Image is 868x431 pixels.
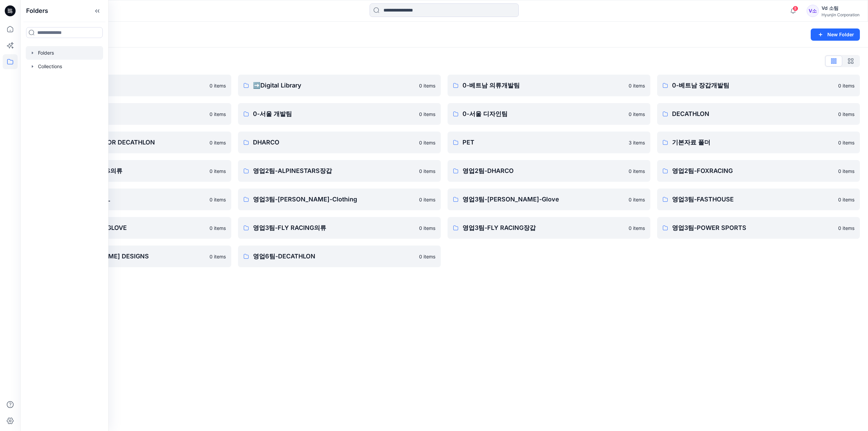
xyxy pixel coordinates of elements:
p: 0 items [419,111,435,118]
p: 0 items [629,196,645,203]
a: ➡️Digital Library0 items [238,75,441,96]
p: 0-베트남 의류개발팀 [462,81,625,90]
p: 0-본사VD [43,109,205,119]
p: 영업6팀-DECATHLON [253,252,415,261]
a: 영업3팀-5.11 TACTICAL0 items [28,189,231,210]
p: 0-서울 개발팀 [253,109,415,119]
a: ♻️Project0 items [28,75,231,96]
a: 영업3팀-FLY RACING장갑0 items [448,217,650,239]
p: PET [462,138,625,147]
a: 기본자료 폴더0 items [657,132,860,153]
p: ♻️Project [43,81,205,90]
a: 영업2팀-FOXRACING0 items [657,160,860,182]
p: 영업3팀-FASTHOUSE [672,195,834,204]
p: 영업2팀-DHARCO [462,166,625,176]
p: 0 items [419,139,435,146]
p: 0 items [210,82,226,89]
p: DESIGN PROPOSAL FOR DECATHLON [43,138,205,147]
p: 영업3팀-FLY RACING의류 [253,223,415,233]
a: 영업2팀-DHARCO0 items [448,160,650,182]
p: 0 items [838,111,854,118]
p: 0 items [838,139,854,146]
a: 영업2팀-ALPINESTARS장갑0 items [238,160,441,182]
a: 영업3팀-[PERSON_NAME]-Glove0 items [448,189,650,210]
span: 8 [793,6,798,11]
p: 영업3팀-[PERSON_NAME]-Clothing [253,195,415,204]
div: Vd 소팀 [822,4,860,12]
a: 0-베트남 의류개발팀0 items [448,75,650,96]
p: 0 items [838,168,854,175]
a: 0-베트남 장갑개발팀0 items [657,75,860,96]
p: 0 items [210,253,226,260]
p: 영업3팀-FLY RACING장갑 [462,223,625,233]
p: 0 items [629,224,645,232]
p: 0 items [210,139,226,146]
p: ➡️Digital Library [253,81,415,90]
p: 영업2팀-FOXRACING [672,166,834,176]
p: 0 items [210,168,226,175]
p: 0 items [419,196,435,203]
p: 영업2팀-ALPINESTARS장갑 [253,166,415,176]
a: 영업2팀-ALPINESTARS의류0 items [28,160,231,182]
a: DESIGN PROPOSAL FOR DECATHLON0 items [28,132,231,153]
p: 0-서울 디자인팀 [462,109,625,119]
a: 0-서울 개발팀0 items [238,103,441,125]
a: 영업6팀-DECATHLON0 items [238,246,441,267]
p: 영업3팀-POWER SPORTS [672,223,834,233]
p: 0 items [419,168,435,175]
p: 영업2팀-ALPINESTARS의류 [43,166,205,176]
a: 영업3팀-FASTHOUSE0 items [657,189,860,210]
a: 영업3팀-[PERSON_NAME] DESIGNS0 items [28,246,231,267]
p: 0 items [210,111,226,118]
p: 0 items [629,82,645,89]
p: 0-베트남 장갑개발팀 [672,81,834,90]
a: 0-서울 디자인팀0 items [448,103,650,125]
a: 영업3팀-[PERSON_NAME]-Clothing0 items [238,189,441,210]
p: 0 items [210,196,226,203]
a: 영업3팀-FLY RACING의류0 items [238,217,441,239]
div: V소 [807,5,819,17]
p: 0 items [419,253,435,260]
p: 0 items [629,168,645,175]
p: 영업3팀-[PERSON_NAME] DESIGNS [43,252,205,261]
a: DHARCO0 items [238,132,441,153]
a: DECATHLON0 items [657,103,860,125]
p: 0 items [838,224,854,232]
p: 영업3팀-FASTHOUSE GLOVE [43,223,205,233]
div: Hyunjin Corporation [822,12,860,17]
p: 영업3팀-5.11 TACTICAL [43,195,205,204]
p: 기본자료 폴더 [672,138,834,147]
p: 0 items [210,224,226,232]
p: 0 items [629,111,645,118]
p: 3 items [629,139,645,146]
a: PET3 items [448,132,650,153]
p: 0 items [838,196,854,203]
p: 0 items [838,82,854,89]
p: DHARCO [253,138,415,147]
p: 영업3팀-[PERSON_NAME]-Glove [462,195,625,204]
a: 영업3팀-FASTHOUSE GLOVE0 items [28,217,231,239]
p: DECATHLON [672,109,834,119]
a: 영업3팀-POWER SPORTS0 items [657,217,860,239]
p: 0 items [419,224,435,232]
button: New Folder [811,28,860,41]
a: 0-본사VD0 items [28,103,231,125]
p: 0 items [419,82,435,89]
